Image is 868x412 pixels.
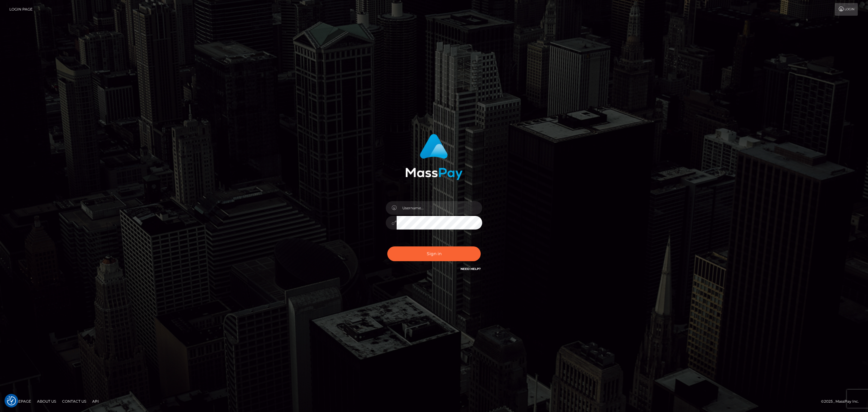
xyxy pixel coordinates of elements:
[90,397,101,406] a: API
[60,397,89,406] a: Contact Us
[461,267,481,271] a: Need Help?
[35,397,58,406] a: About Us
[7,396,16,405] img: Revisit consent button
[405,134,463,180] img: MassPay Login
[397,201,482,215] input: Username...
[835,3,858,16] a: Login
[387,246,481,261] button: Sign in
[821,398,863,405] div: © 2025 , MassPay Inc.
[7,397,33,406] a: Homepage
[7,396,16,405] button: Consent Preferences
[9,3,33,16] a: Login Page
